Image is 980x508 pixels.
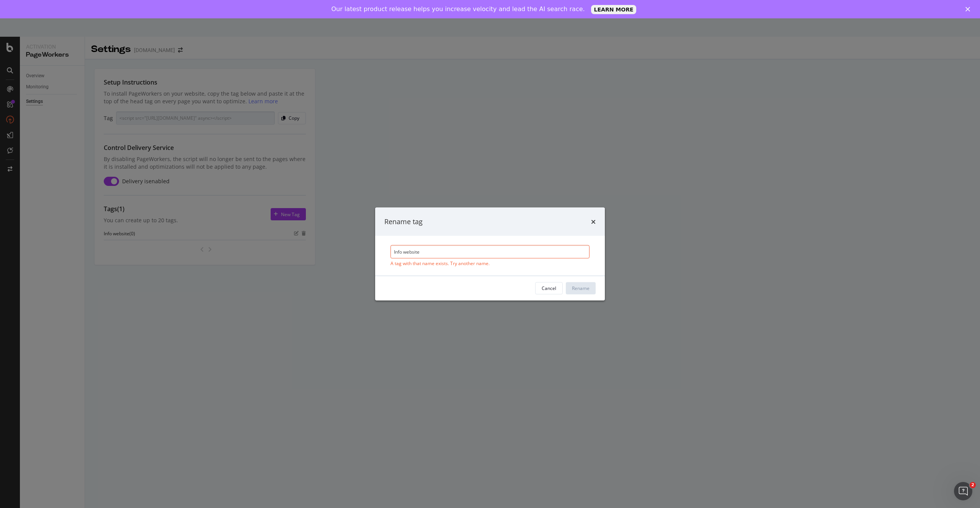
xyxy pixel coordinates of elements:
div: A tag with that name exists. Try another name. [390,260,590,266]
div: Rename tag [384,217,423,227]
span: 2 [970,482,976,488]
a: LEARN MORE [591,5,637,14]
div: Cancel [542,285,556,291]
div: modal [375,208,605,301]
div: times [591,217,596,227]
iframe: Intercom live chat [954,482,972,500]
div: Rename [572,285,590,291]
button: Rename [566,282,596,294]
div: Our latest product release helps you increase velocity and lead the AI search race. [332,5,585,13]
button: Cancel [535,282,563,294]
div: Fermer [965,7,973,11]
